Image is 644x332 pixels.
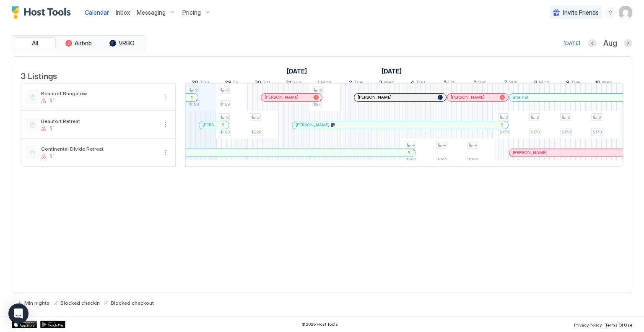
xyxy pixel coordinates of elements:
[189,102,199,107] span: $139
[563,39,580,47] div: [DATE]
[532,77,552,89] a: September 8, 2025
[406,157,416,162] span: $190
[283,77,304,89] a: August 31, 2025
[160,92,170,102] div: menu
[444,79,447,88] span: 5
[588,39,597,47] button: Previous month
[285,65,309,77] a: August 13, 2025
[233,79,239,88] span: Fri
[602,79,613,88] span: Wed
[101,37,143,49] button: VRBO
[415,79,425,88] span: Thu
[624,39,632,47] button: Next month
[534,79,538,88] span: 8
[315,77,334,89] a: September 1, 2025
[313,102,320,107] span: $97
[21,69,57,81] span: 3 Listings
[509,79,518,88] span: Sun
[160,120,170,130] div: menu
[301,322,338,327] span: © 2025 Host Tools
[265,94,299,100] span: [PERSON_NAME]
[24,300,49,306] span: Min nights
[32,39,38,47] span: All
[384,79,395,88] span: Wed
[379,79,382,88] span: 3
[567,115,570,120] span: 3
[502,77,520,89] a: September 7, 2025
[254,79,261,88] span: 30
[195,87,197,93] span: 2
[160,147,170,157] div: menu
[605,8,615,18] div: menu
[220,129,230,135] span: $190
[410,79,414,88] span: 4
[448,79,454,88] span: Fri
[574,322,602,327] span: Privacy Policy
[111,300,154,306] span: Blocked checkout
[296,122,330,128] span: [PERSON_NAME]
[57,37,99,49] button: Airbnb
[353,79,363,88] span: Tue
[203,122,217,128] span: [PERSON_NAME] HVAC Service
[226,87,229,93] span: 2
[595,79,600,88] span: 10
[41,118,157,124] span: Beaufort Retreat
[513,94,528,100] span: internal
[619,6,632,19] div: User profile
[160,92,170,102] button: More options
[605,320,632,329] a: Terms Of Use
[251,129,261,135] span: $228
[513,150,547,155] span: [PERSON_NAME]
[85,9,109,16] span: Calendar
[257,115,260,120] span: 5
[603,39,617,48] span: Aug
[504,79,507,88] span: 7
[137,9,166,16] span: Messaging
[530,129,540,135] span: $173
[75,39,92,47] span: Airbnb
[225,79,231,88] span: 29
[539,79,550,88] span: Mon
[451,94,485,100] span: [PERSON_NAME]
[182,9,201,16] span: Pricing
[471,77,488,89] a: September 6, 2025
[563,9,599,16] span: Invite Friends
[379,65,404,77] a: September 1, 2025
[286,79,291,88] span: 31
[536,115,539,120] span: 3
[443,142,446,148] span: 4
[574,320,602,329] a: Privacy Policy
[478,79,486,88] span: Sat
[474,142,477,148] span: 4
[566,79,569,88] span: 9
[116,9,130,16] span: Inbox
[190,77,211,89] a: August 28, 2025
[40,321,65,328] a: Google Play Store
[12,35,145,51] div: tab-group
[41,90,157,97] span: Beaufort Bungalow
[408,77,427,89] a: September 4, 2025
[437,157,447,162] span: $190
[220,102,230,107] span: $139
[347,77,365,89] a: September 2, 2025
[592,129,602,135] span: $173
[160,120,170,130] button: More options
[14,37,56,49] button: All
[262,79,270,88] span: Sat
[321,79,332,88] span: Mon
[85,8,109,17] a: Calendar
[598,115,601,120] span: 3
[226,115,229,120] span: 3
[200,79,209,88] span: Thu
[12,6,75,19] a: Host Tools Logo
[349,79,352,88] span: 2
[319,87,322,93] span: 2
[468,157,478,162] span: $190
[192,79,198,88] span: 28
[605,322,632,327] span: Terms Of Use
[12,321,37,328] a: App Store
[561,129,571,135] span: $173
[292,79,301,88] span: Sun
